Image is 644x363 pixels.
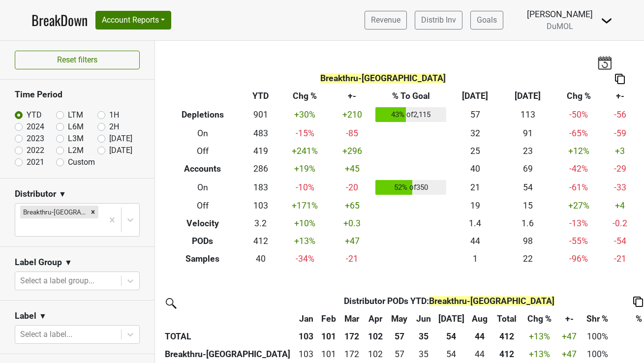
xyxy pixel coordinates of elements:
[412,310,435,328] th: Jun: activate to sort column ascending
[331,178,373,197] td: -20
[15,90,140,100] h3: Time Period
[501,88,554,105] th: [DATE]
[331,250,373,268] td: -21
[162,310,295,328] th: &nbsp;: activate to sort column ascending
[554,124,603,142] td: -65 %
[364,345,387,363] td: 102
[527,8,593,21] div: [PERSON_NAME]
[387,345,412,363] td: 57
[468,345,492,363] td: 44
[468,328,492,345] th: 44
[295,345,318,363] td: 103
[521,345,557,363] td: +13 %
[501,160,554,178] td: 69
[412,328,435,345] th: 35
[340,328,364,345] th: 172
[494,348,519,361] div: 412
[615,74,625,84] img: Copy to clipboard
[554,142,603,160] td: +12 %
[434,345,467,363] td: 54
[320,73,446,83] span: Breakthru-[GEOGRAPHIC_DATA]
[162,345,295,363] th: Breakthru-[GEOGRAPHIC_DATA]
[278,215,331,233] td: +10 %
[15,311,36,321] h3: Label
[468,310,492,328] th: Aug: activate to sort column ascending
[603,178,637,197] td: -33
[434,328,467,345] th: 54
[331,105,373,125] td: +210
[162,328,295,345] th: TOTAL
[162,295,178,310] img: filter
[554,178,603,197] td: -61 %
[633,297,643,307] img: Copy to clipboard
[20,206,88,218] div: Breakthru-[GEOGRAPHIC_DATA]
[317,310,340,328] th: Feb: activate to sort column ascending
[68,133,84,145] label: L3M
[27,133,44,145] label: 2023
[331,232,373,250] td: +47
[68,109,83,121] label: LTM
[501,142,554,160] td: 23
[389,348,410,361] div: 57
[501,215,554,233] td: 1.6
[367,348,384,361] div: 102
[15,257,62,268] h3: Label Group
[449,178,501,197] td: 21
[554,250,603,268] td: -96 %
[27,145,44,156] label: 2022
[603,124,637,142] td: -59
[27,121,44,133] label: 2024
[317,292,581,310] th: Distributor PODs YTD :
[68,121,84,133] label: L6M
[278,250,331,268] td: -34 %
[501,232,554,250] td: 98
[340,345,364,363] td: 172
[562,332,577,341] span: +47
[27,109,42,121] label: YTD
[597,56,612,69] img: last_updated_date
[415,11,462,30] a: Distrib Inv
[492,328,521,345] th: 412
[331,160,373,178] td: +45
[15,51,140,69] button: Reset filters
[529,332,550,341] span: +13%
[278,124,331,142] td: -15 %
[243,105,278,125] td: 901
[470,11,503,30] a: Goals
[558,310,581,328] th: +-: activate to sort column ascending
[243,215,278,233] td: 3.2
[449,105,501,125] td: 57
[331,142,373,160] td: +296
[59,188,66,200] span: ▼
[560,348,579,361] div: +47
[492,345,521,363] th: 412
[437,348,465,361] div: 54
[581,345,614,363] td: 100%
[162,105,243,125] th: Depletions
[501,250,554,268] td: 22
[109,133,132,145] label: [DATE]
[434,310,467,328] th: Jul: activate to sort column ascending
[581,328,614,345] td: 100%
[162,142,243,160] th: Off
[243,178,278,197] td: 183
[317,345,340,363] td: 101
[501,197,554,215] td: 15
[449,250,501,268] td: 1
[449,88,501,105] th: [DATE]
[278,197,331,215] td: +171 %
[554,232,603,250] td: -55 %
[278,232,331,250] td: +13 %
[449,142,501,160] td: 25
[297,348,315,361] div: 103
[414,348,432,361] div: 35
[547,22,573,31] span: DuMOL
[501,105,554,125] td: 113
[31,10,88,30] a: BreakDown
[492,310,521,328] th: Total: activate to sort column ascending
[412,345,435,363] td: 35
[449,160,501,178] td: 40
[342,348,362,361] div: 172
[521,310,557,328] th: Chg %: activate to sort column ascending
[603,232,637,250] td: -54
